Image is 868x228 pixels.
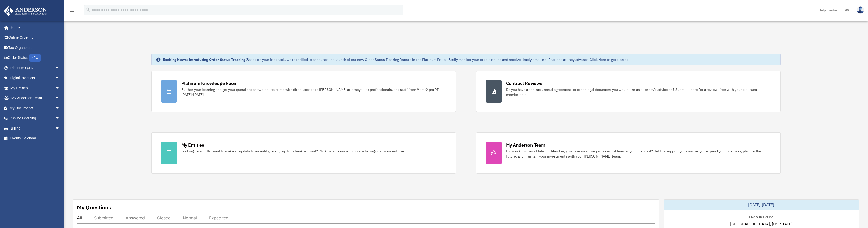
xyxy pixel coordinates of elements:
[55,103,65,113] span: arrow_drop_down
[4,73,68,83] a: Digital Productsarrow_drop_down
[77,204,111,211] div: My Questions
[163,57,247,62] strong: Exciting News: Introducing Order Status Tracking!
[506,80,542,87] div: Contract Reviews
[151,71,456,112] a: Platinum Knowledge Room Further your learning and get your questions answered real-time with dire...
[55,73,65,83] span: arrow_drop_down
[4,33,68,43] a: Online Ordering
[94,215,113,220] div: Submitted
[126,215,145,220] div: Answered
[506,149,771,159] div: Did you know, as a Platinum Member, you have an entire professional team at your disposal? Get th...
[4,103,68,113] a: My Documentsarrow_drop_down
[55,123,65,134] span: arrow_drop_down
[506,87,771,97] div: Do you have a contract, rental agreement, or other legal document you would like an attorney's ad...
[476,132,781,174] a: My Anderson Team Did you know, as a Platinum Member, you have an entire professional team at your...
[69,9,75,13] a: menu
[157,215,171,220] div: Closed
[664,199,859,210] div: [DATE]-[DATE]
[857,6,864,14] img: User Pic
[77,215,82,220] div: All
[4,83,68,93] a: My Entitiesarrow_drop_down
[476,71,781,112] a: Contract Reviews Do you have a contract, rental agreement, or other legal document you would like...
[4,133,68,144] a: Events Calendar
[183,215,197,220] div: Normal
[4,42,68,53] a: Tax Organizers
[55,113,65,124] span: arrow_drop_down
[2,6,48,16] img: Anderson Advisors Platinum Portal
[209,215,228,220] div: Expedited
[55,83,65,93] span: arrow_drop_down
[181,87,446,97] div: Further your learning and get your questions answered real-time with direct access to [PERSON_NAM...
[29,54,41,62] div: NEW
[4,63,68,73] a: Platinum Q&Aarrow_drop_down
[181,149,406,154] div: Looking for an EIN, want to make an update to an entity, or sign up for a bank account? Click her...
[745,214,778,219] div: Live & In-Person
[69,7,75,13] i: menu
[151,132,456,174] a: My Entities Looking for an EIN, want to make an update to an entity, or sign up for a bank accoun...
[4,93,68,103] a: My Anderson Teamarrow_drop_down
[4,123,68,133] a: Billingarrow_drop_down
[163,57,629,62] div: Based on your feedback, we're thrilled to announce the launch of our new Order Status Tracking fe...
[85,7,91,12] i: search
[181,80,238,87] div: Platinum Knowledge Room
[4,113,68,123] a: Online Learningarrow_drop_down
[55,63,65,73] span: arrow_drop_down
[506,142,545,148] div: My Anderson Team
[55,93,65,104] span: arrow_drop_down
[590,57,629,62] a: Click Here to get started!
[181,142,204,148] div: My Entities
[4,53,68,63] a: Order StatusNEW
[4,22,65,33] a: Home
[730,221,793,227] span: [GEOGRAPHIC_DATA], [US_STATE]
